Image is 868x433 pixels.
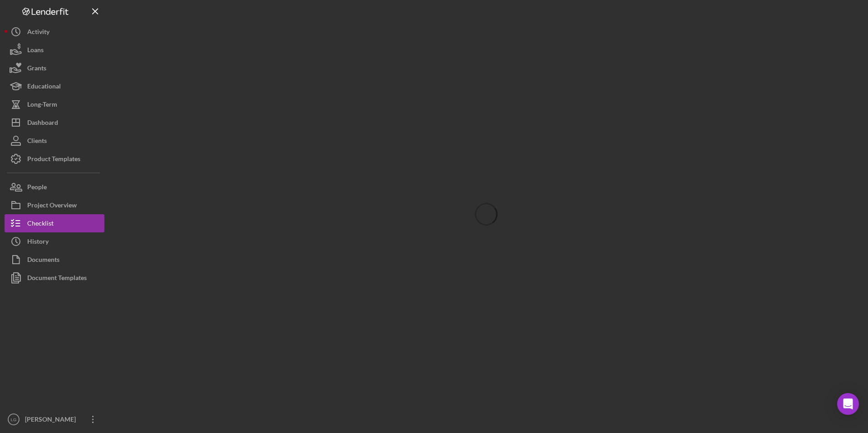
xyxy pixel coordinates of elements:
div: Grants [27,59,46,79]
div: Project Overview [27,196,77,216]
div: Activity [27,23,49,43]
div: History [27,232,49,253]
button: People [5,178,104,196]
button: Documents [5,251,104,269]
div: Loans [27,41,44,61]
div: Checklist [27,214,54,235]
div: Open Intercom Messenger [837,393,859,415]
button: History [5,232,104,251]
button: Clients [5,132,104,150]
text: LG [11,417,17,422]
button: Long-Term [5,95,104,113]
button: Loans [5,41,104,59]
button: Activity [5,23,104,41]
div: Educational [27,77,61,98]
div: Product Templates [27,150,80,170]
button: Project Overview [5,196,104,214]
button: Grants [5,59,104,77]
div: Dashboard [27,113,58,134]
button: Product Templates [5,150,104,168]
div: Document Templates [27,269,87,289]
button: Checklist [5,214,104,232]
button: Dashboard [5,113,104,132]
button: Document Templates [5,269,104,287]
div: Clients [27,132,47,152]
div: People [27,178,47,198]
div: Documents [27,251,59,271]
div: [PERSON_NAME] [23,410,82,431]
button: Educational [5,77,104,95]
button: LG[PERSON_NAME] [5,410,104,428]
div: Long-Term [27,95,57,116]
